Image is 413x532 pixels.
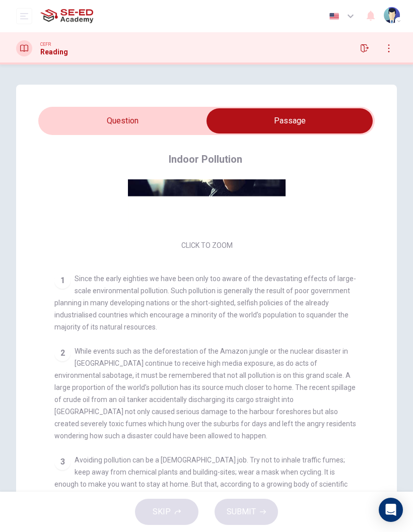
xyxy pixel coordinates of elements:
[54,275,356,331] span: Since the early eighties we have been only too aware of the devastating effects of large-scale en...
[40,41,51,48] span: CEFR
[16,8,32,24] button: open mobile menu
[384,7,400,23] img: Profile picture
[40,6,93,26] img: SE-ED Academy logo
[328,13,340,20] img: en
[54,345,71,361] div: 2
[379,498,403,522] div: Open Intercom Messenger
[54,454,71,470] div: 3
[40,48,68,56] h1: Reading
[169,151,242,167] h4: Indoor Pollution
[54,347,356,440] span: While events such as the deforestation of the Amazon jungle or the nuclear disaster in [GEOGRAPHI...
[54,273,71,289] div: 1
